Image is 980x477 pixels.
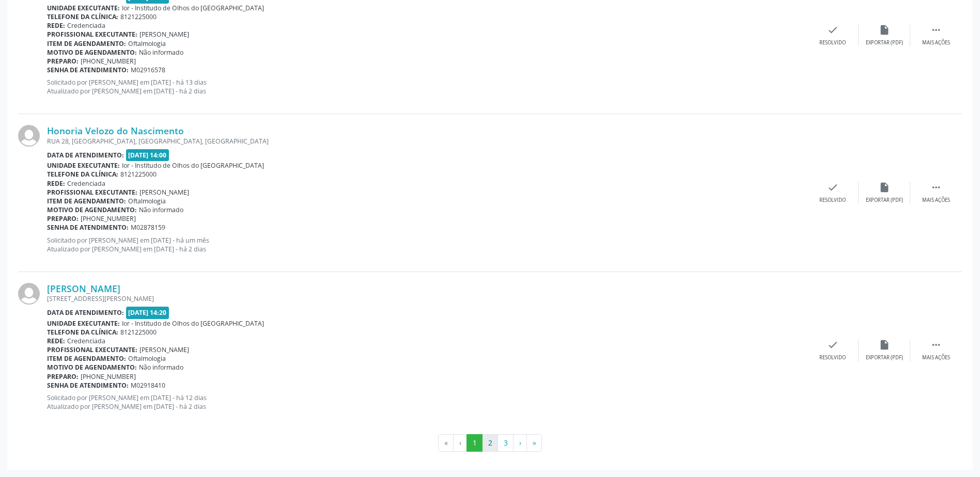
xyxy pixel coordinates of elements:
b: Preparo: [47,57,79,66]
span: [PERSON_NAME] [139,188,189,197]
a: Honoria Velozo do Nascimento [47,125,184,136]
b: Profissional executante: [47,188,137,197]
span: Oftalmologia [128,39,166,48]
span: [DATE] 14:00 [126,149,169,161]
b: Motivo de agendamento: [47,205,137,214]
i:  [930,182,942,193]
img: img [18,125,40,147]
b: Profissional executante: [47,345,137,354]
b: Item de agendamento: [47,354,126,363]
span: Oftalmologia [128,197,166,205]
b: Rede: [47,179,65,188]
span: [PERSON_NAME] [139,30,189,39]
b: Item de agendamento: [47,39,126,48]
b: Telefone da clínica: [47,170,118,179]
b: Data de atendimento: [47,308,124,317]
i:  [930,24,942,36]
p: Solicitado por [PERSON_NAME] em [DATE] - há um mês Atualizado por [PERSON_NAME] em [DATE] - há 2 ... [47,236,807,253]
i: check [827,339,838,351]
b: Telefone da clínica: [47,12,118,21]
b: Data de atendimento: [47,151,124,160]
button: Go to page 3 [497,434,514,452]
span: M02878159 [131,223,165,232]
span: Não informado [139,205,183,214]
div: Resolvido [819,354,846,361]
span: Credenciada [67,21,105,30]
div: RUA 28, [GEOGRAPHIC_DATA], [GEOGRAPHIC_DATA], [GEOGRAPHIC_DATA] [47,137,807,146]
b: Senha de atendimento: [47,223,129,232]
a: [PERSON_NAME] [47,283,120,294]
p: Solicitado por [PERSON_NAME] em [DATE] - há 12 dias Atualizado por [PERSON_NAME] em [DATE] - há 2... [47,393,807,411]
span: [PHONE_NUMBER] [81,214,136,223]
b: Preparo: [47,214,79,223]
span: [DATE] 14:20 [126,307,169,319]
span: 8121225000 [120,328,157,337]
button: Go to page 2 [482,434,498,452]
i: check [827,182,838,193]
button: Go to last page [526,434,542,452]
span: Ior - Institudo de Olhos do [GEOGRAPHIC_DATA] [122,161,264,170]
b: Motivo de agendamento: [47,48,137,57]
img: img [18,283,40,305]
span: M02918410 [131,381,165,390]
b: Item de agendamento: [47,197,126,205]
i: check [827,24,838,36]
div: [STREET_ADDRESS][PERSON_NAME] [47,294,807,303]
b: Telefone da clínica: [47,328,118,337]
span: Ior - Institudo de Olhos do [GEOGRAPHIC_DATA] [122,4,264,12]
span: Credenciada [67,337,105,345]
div: Exportar (PDF) [866,197,903,204]
div: Exportar (PDF) [866,354,903,361]
b: Rede: [47,337,65,345]
i: insert_drive_file [879,182,890,193]
span: Não informado [139,48,183,57]
p: Solicitado por [PERSON_NAME] em [DATE] - há 13 dias Atualizado por [PERSON_NAME] em [DATE] - há 2... [47,78,807,96]
div: Mais ações [922,354,950,361]
button: Go to page 1 [466,434,483,452]
b: Senha de atendimento: [47,381,129,390]
span: Não informado [139,363,183,372]
i: insert_drive_file [879,339,890,351]
span: [PHONE_NUMBER] [81,57,136,66]
span: M02916578 [131,66,165,74]
span: Credenciada [67,179,105,188]
span: 8121225000 [120,12,157,21]
b: Motivo de agendamento: [47,363,137,372]
span: [PHONE_NUMBER] [81,372,136,381]
b: Senha de atendimento: [47,66,129,74]
b: Preparo: [47,372,79,381]
span: Oftalmologia [128,354,166,363]
div: Exportar (PDF) [866,39,903,46]
b: Unidade executante: [47,319,120,328]
i:  [930,339,942,351]
span: [PERSON_NAME] [139,345,189,354]
div: Resolvido [819,197,846,204]
div: Resolvido [819,39,846,46]
ul: Pagination [18,434,962,452]
button: Go to next page [513,434,527,452]
div: Mais ações [922,39,950,46]
b: Profissional executante: [47,30,137,39]
b: Rede: [47,21,65,30]
span: 8121225000 [120,170,157,179]
b: Unidade executante: [47,4,120,12]
b: Unidade executante: [47,161,120,170]
span: Ior - Institudo de Olhos do [GEOGRAPHIC_DATA] [122,319,264,328]
i: insert_drive_file [879,24,890,36]
div: Mais ações [922,197,950,204]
